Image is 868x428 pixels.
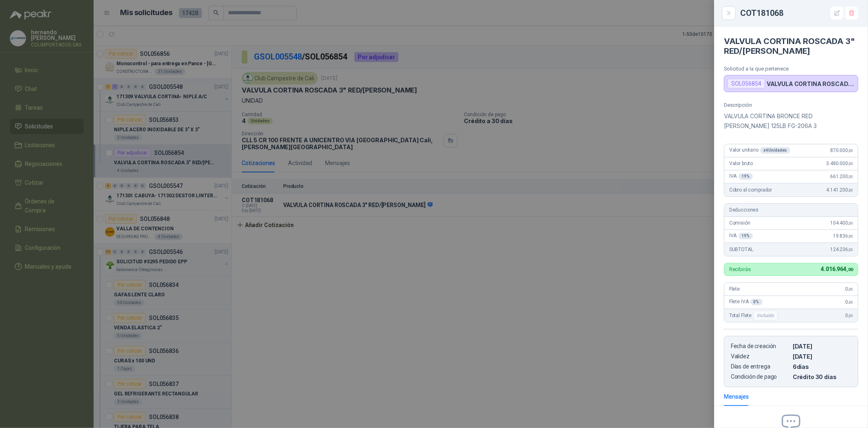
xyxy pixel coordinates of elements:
span: IVA [729,173,753,180]
span: Deducciones [729,207,759,213]
p: Validez [731,353,789,360]
span: ,00 [848,300,853,304]
p: Recibirás [729,267,751,272]
p: Condición de pago [731,373,789,380]
span: ,00 [848,313,853,318]
p: Días de entrega [731,363,789,370]
span: 3.480.000 [826,161,853,166]
div: COT181068 [740,7,858,20]
span: Valor bruto [729,161,753,166]
span: ,00 [846,267,853,272]
span: ,00 [848,161,853,166]
p: [DATE] [793,353,851,360]
span: 0 [846,313,853,318]
p: Fecha de creación [731,343,789,350]
span: ,00 [848,174,853,179]
span: 4.141.200 [826,187,853,193]
span: ,00 [848,188,853,192]
span: Cobro al comprador [729,187,772,193]
span: 0 [846,299,853,305]
p: Crédito 30 días [793,373,851,380]
p: VALVULA CORTINA ROSCADA 3" RED/[PERSON_NAME] [767,80,855,87]
div: 19 % [739,233,753,239]
span: IVA [729,233,753,239]
span: ,00 [848,221,853,225]
span: 661.200 [830,174,853,179]
span: 4.016.964 [821,266,853,272]
span: ,00 [848,234,853,238]
span: 104.400 [830,220,853,226]
span: Flete [729,286,740,292]
p: Descripción [724,102,858,108]
h4: VALVULA CORTINA ROSCADA 3" RED/[PERSON_NAME] [724,36,858,56]
span: ,00 [848,247,853,252]
span: Total Flete [729,311,779,320]
span: SUBTOTAL [729,247,753,252]
div: 0 % [750,299,763,305]
span: ,00 [848,148,853,153]
span: Comisión [729,220,750,226]
span: Flete IVA [729,299,763,305]
span: 0 [846,286,853,292]
span: 870.000 [830,148,853,153]
span: 124.236 [830,247,853,252]
p: Solicitud a la que pertenece [724,66,858,72]
span: 19.836 [833,233,853,239]
p: VALVULA CORTINA BRONCE RED [PERSON_NAME] 125LB FG-206A 3 [724,111,858,131]
div: SOL056854 [728,79,765,88]
div: Incluido [753,311,778,320]
button: Close [724,8,734,18]
div: 19 % [739,173,753,180]
div: x 4 Unidades [760,147,790,154]
div: Mensajes [724,392,749,401]
span: Valor unitario [729,147,790,154]
p: 6 dias [793,363,851,370]
span: ,00 [848,287,853,291]
p: [DATE] [793,343,851,350]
